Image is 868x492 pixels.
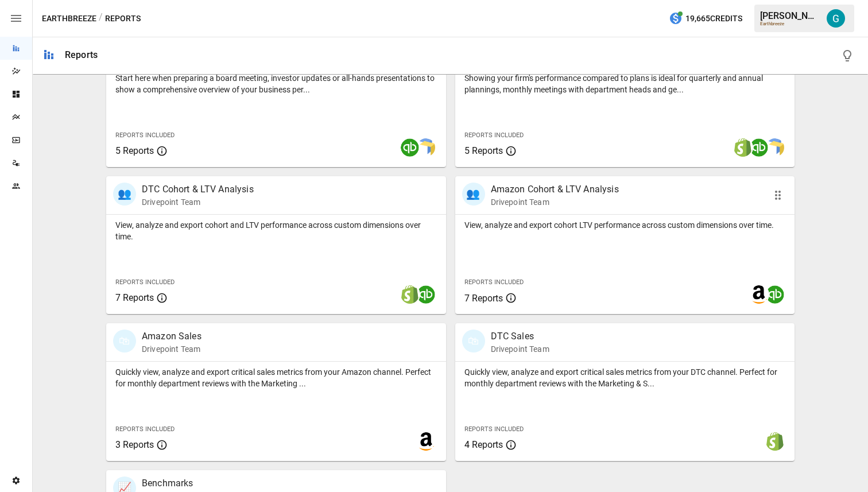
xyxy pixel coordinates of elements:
[462,183,485,206] div: 👥
[99,11,103,26] div: /
[113,183,136,206] div: 👥
[491,330,549,343] p: DTC Sales
[464,131,524,139] span: Reports Included
[750,285,768,304] img: amazon
[464,293,503,304] span: 7 Reports
[491,343,549,355] p: Drivepoint Team
[760,10,820,21] div: [PERSON_NAME]
[464,439,503,450] span: 4 Reports
[766,285,784,304] img: quickbooks
[65,49,98,60] div: Reports
[464,278,524,286] span: Reports Included
[115,439,154,450] span: 3 Reports
[115,219,437,242] p: View, analyze and export cohort and LTV performance across custom dimensions over time.
[464,72,786,95] p: Showing your firm's performance compared to plans is ideal for quarterly and annual plannings, mo...
[115,292,154,303] span: 7 Reports
[820,2,852,34] button: Gavin Acres
[142,476,200,490] p: Benchmarks
[750,138,768,157] img: quickbooks
[464,425,524,433] span: Reports Included
[142,196,254,208] p: Drivepoint Team
[417,285,435,304] img: quickbooks
[142,330,201,343] p: Amazon Sales
[115,72,437,95] p: Start here when preparing a board meeting, investor updates or all-hands presentations to show a ...
[142,343,201,355] p: Drivepoint Team
[142,183,254,196] p: DTC Cohort & LTV Analysis
[115,366,437,389] p: Quickly view, analyze and export critical sales metrics from your Amazon channel. Perfect for mon...
[42,11,96,26] button: Earthbreeze
[464,366,786,389] p: Quickly view, analyze and export critical sales metrics from your DTC channel. Perfect for monthl...
[760,21,820,26] div: Earthbreeze
[766,138,784,157] img: smart model
[401,285,419,304] img: shopify
[464,145,503,156] span: 5 Reports
[685,11,742,26] span: 19,665 Credits
[401,138,419,157] img: quickbooks
[417,432,435,451] img: amazon
[417,138,435,157] img: smart model
[115,278,175,286] span: Reports Included
[115,425,175,433] span: Reports Included
[734,138,752,157] img: shopify
[766,432,784,451] img: shopify
[464,219,786,231] p: View, analyze and export cohort LTV performance across custom dimensions over time.
[115,131,175,139] span: Reports Included
[113,330,136,352] div: 🛍
[462,330,485,352] div: 🛍
[115,145,154,156] span: 5 Reports
[827,9,845,28] img: Gavin Acres
[491,196,619,208] p: Drivepoint Team
[491,183,619,196] p: Amazon Cohort & LTV Analysis
[664,8,747,29] button: 19,665Credits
